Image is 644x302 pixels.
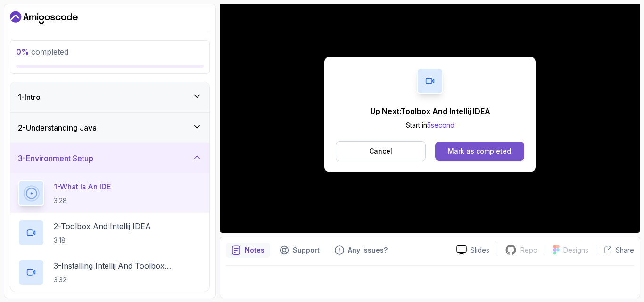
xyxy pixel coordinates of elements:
[18,153,93,164] h3: 3 - Environment Setup
[18,220,202,246] button: 2-Toolbox And Intellij IDEA3:18
[54,275,202,285] p: 3:32
[226,243,270,258] button: notes button
[563,245,588,255] p: Designs
[18,91,41,103] h3: 1 - Intro
[274,243,325,258] button: Support button
[370,106,490,117] p: Up Next: Toolbox And Intellij IDEA
[10,143,209,173] button: 3-Environment Setup
[18,122,97,133] h3: 2 - Understanding Java
[596,245,634,255] button: Share
[329,243,393,258] button: Feedback button
[520,245,537,255] p: Repo
[16,47,68,57] span: completed
[54,236,151,245] p: 3:18
[369,147,392,156] p: Cancel
[10,82,209,112] button: 1-Intro
[10,113,209,143] button: 2-Understanding Java
[18,259,202,286] button: 3-Installing Intellij And Toolbox Configuration3:32
[18,180,202,206] button: 1-What Is An IDE3:28
[370,121,490,130] p: Start in
[449,245,497,255] a: Slides
[16,47,29,57] span: 0 %
[54,196,111,205] p: 3:28
[471,245,489,255] p: Slides
[54,220,151,232] p: 2 - Toolbox And Intellij IDEA
[616,245,634,255] p: Share
[245,245,264,255] p: Notes
[427,121,454,129] span: 5 second
[10,10,78,25] a: Dashboard
[348,245,388,255] p: Any issues?
[293,245,320,255] p: Support
[54,260,202,271] p: 3 - Installing Intellij And Toolbox Configuration
[435,142,524,161] button: Mark as completed
[54,181,111,192] p: 1 - What Is An IDE
[336,141,426,161] button: Cancel
[448,147,511,156] div: Mark as completed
